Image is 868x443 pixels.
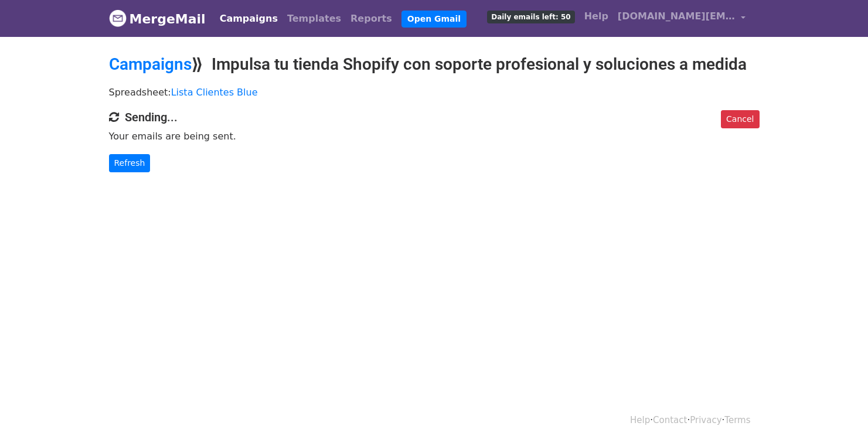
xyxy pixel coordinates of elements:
[109,6,206,31] a: MergeMail
[282,7,346,30] a: Templates
[109,86,760,98] p: Spreadsheet:
[171,87,258,98] a: Lista Clientes Blue
[109,54,192,74] a: Campaigns
[215,7,282,30] a: Campaigns
[724,415,750,425] a: Terms
[482,5,579,28] a: Daily emails left: 50
[346,7,397,30] a: Reports
[487,11,574,23] span: Daily emails left: 50
[109,130,760,142] p: Your emails are being sent.
[109,54,760,74] h2: ⟫ Impulsa tu tienda Shopify con soporte profesional y soluciones a medida
[109,9,127,27] img: MergeMail logo
[109,110,760,124] h4: Sending...
[401,11,467,28] a: Open Gmail
[618,9,735,23] span: [DOMAIN_NAME][EMAIL_ADDRESS][DOMAIN_NAME]
[721,110,759,128] a: Cancel
[630,415,650,425] a: Help
[613,5,750,32] a: [DOMAIN_NAME][EMAIL_ADDRESS][DOMAIN_NAME]
[653,415,687,425] a: Contact
[580,5,613,28] a: Help
[109,154,151,172] a: Refresh
[690,415,721,425] a: Privacy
